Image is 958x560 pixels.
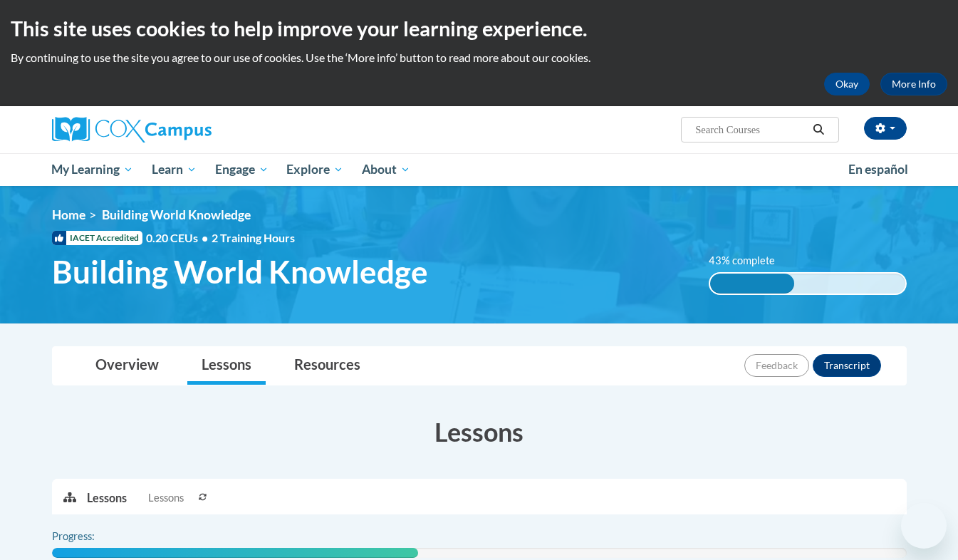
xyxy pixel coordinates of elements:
p: Lessons [87,490,127,506]
p: By continuing to use the site you agree to our use of cookies. Use the ‘More info’ button to read... [11,50,947,66]
span: 0.20 CEUs [146,230,212,246]
a: Overview [81,347,173,385]
span: 2 Training Hours [212,231,295,244]
span: My Learning [51,161,133,178]
a: My Learning [43,153,143,186]
iframe: Button to launch messaging window [901,503,947,549]
a: Resources [280,347,375,385]
span: • [202,231,208,244]
input: Search Courses [694,121,808,138]
span: About [362,161,410,178]
a: More Info [880,73,947,95]
span: IACET Accredited [52,231,142,245]
button: Account Settings [864,117,907,140]
button: Search [808,121,829,138]
a: Cox Campus [52,117,323,142]
a: Engage [206,153,278,186]
a: Explore [277,153,353,186]
div: Main menu [31,153,928,186]
label: Progress: [52,529,134,544]
span: Engage [215,161,269,178]
a: Home [52,207,85,222]
a: En español [839,155,917,185]
a: Lessons [187,347,266,385]
h2: This site uses cookies to help improve your learning experience. [11,14,947,43]
span: Explore [286,161,343,178]
span: Building World Knowledge [52,253,428,291]
div: 43% complete [710,274,794,294]
a: About [353,153,420,186]
a: Learn [142,153,206,186]
button: Feedback [744,354,809,377]
label: 43% complete [709,253,791,269]
button: Transcript [813,354,881,377]
span: En español [848,162,908,177]
h3: Lessons [52,414,907,450]
button: Okay [824,73,870,95]
span: Lessons [148,490,184,506]
span: Learn [152,161,197,178]
img: Cox Campus [52,117,212,142]
span: Building World Knowledge [102,207,251,222]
